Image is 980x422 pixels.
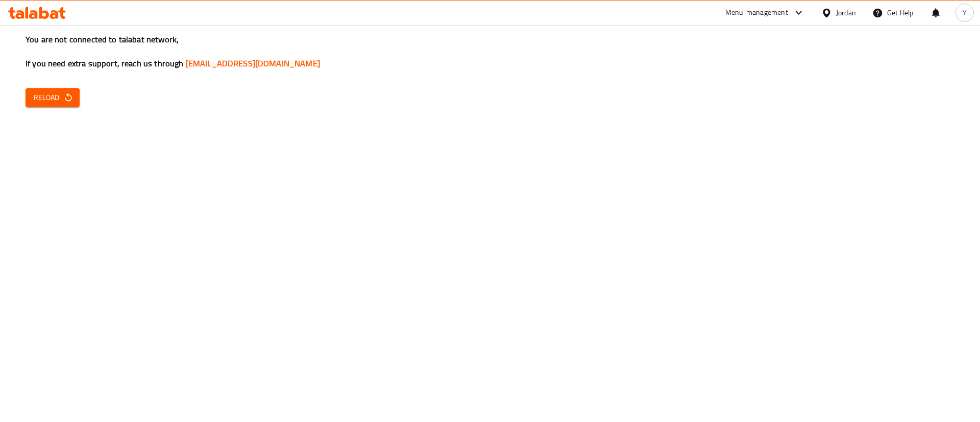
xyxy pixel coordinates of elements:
[26,88,80,107] button: Reload
[963,7,967,18] span: Y
[26,34,954,69] h3: You are not connected to talabat network, If you need extra support, reach us through
[725,7,788,19] div: Menu-management
[34,91,71,104] span: Reload
[186,56,320,71] a: [EMAIL_ADDRESS][DOMAIN_NAME]
[836,7,856,18] div: Jordan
